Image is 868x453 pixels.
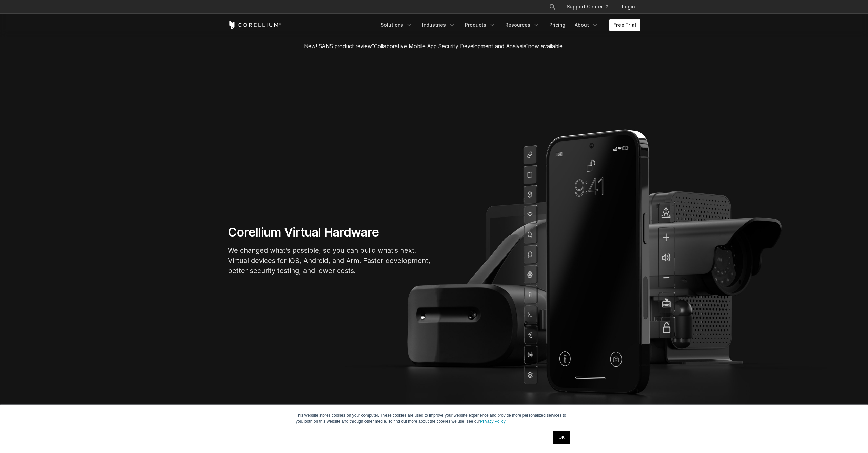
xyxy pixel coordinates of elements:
p: This website stores cookies on your computer. These cookies are used to improve your website expe... [296,412,572,424]
a: Pricing [545,19,569,31]
div: Navigation Menu [541,1,640,13]
div: Navigation Menu [377,19,640,31]
a: Industries [418,19,459,31]
a: Corellium Home [228,21,282,29]
button: Search [546,1,558,13]
a: Support Center [561,1,614,13]
a: Login [616,1,640,13]
a: Resources [501,19,544,31]
a: About [571,19,603,31]
a: Free Trial [609,19,640,31]
a: "Collaborative Mobile App Security Development and Analysis" [372,43,528,50]
a: OK [553,431,570,444]
a: Solutions [377,19,417,31]
h1: Corellium Virtual Hardware [228,225,431,240]
span: New! SANS product review now available. [304,43,564,50]
a: Privacy Policy. [480,419,506,424]
a: Products [461,19,500,31]
p: We changed what's possible, so you can build what's next. Virtual devices for iOS, Android, and A... [228,245,431,276]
